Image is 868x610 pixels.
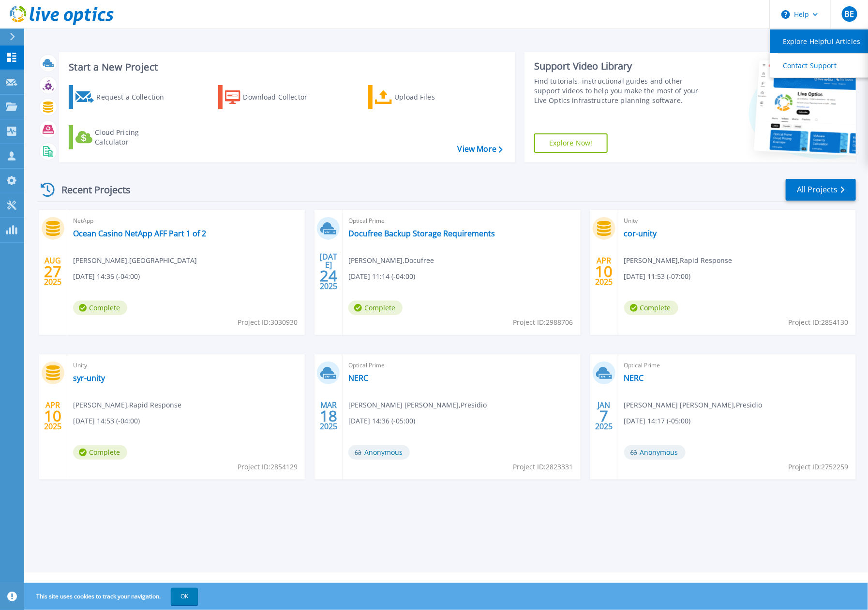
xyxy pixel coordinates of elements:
[624,229,657,238] a: cor-unity
[513,462,573,472] span: Project ID: 2823331
[348,360,574,371] span: Optical Prime
[348,400,487,410] span: [PERSON_NAME] [PERSON_NAME] , Presidio
[534,76,703,105] div: Find tutorials, instructional guides and other support videos to help you make the most of your L...
[534,133,608,153] a: Explore Now!
[348,373,368,383] a: NERC
[348,301,403,315] span: Complete
[319,254,338,289] div: [DATE] 2025
[624,416,691,426] span: [DATE] 14:17 (-05:00)
[238,462,298,472] span: Project ID: 2854129
[348,216,574,226] span: Optical Prime
[458,145,503,154] a: View More
[789,462,849,472] span: Project ID: 2752259
[319,398,338,434] div: MAR 2025
[624,301,678,315] span: Complete
[599,412,608,420] span: 7
[368,85,476,109] a: Upload Files
[69,125,177,149] a: Cloud Pricing Calculator
[786,179,856,201] a: All Projects
[218,85,326,109] a: Download Collector
[348,255,434,266] span: [PERSON_NAME] , Docufree
[27,588,198,605] span: This site uses cookies to track your navigation.
[44,398,62,434] div: APR 2025
[624,400,763,410] span: [PERSON_NAME] [PERSON_NAME] , Presidio
[73,360,299,371] span: Unity
[320,272,337,280] span: 24
[73,271,140,282] span: [DATE] 14:36 (-04:00)
[171,588,198,605] button: OK
[73,301,127,315] span: Complete
[394,87,472,107] div: Upload Files
[595,254,613,289] div: APR 2025
[348,445,410,460] span: Anonymous
[44,412,61,420] span: 10
[348,271,415,282] span: [DATE] 11:14 (-04:00)
[624,445,686,460] span: Anonymous
[73,400,181,410] span: [PERSON_NAME] , Rapid Response
[624,360,850,371] span: Optical Prime
[73,255,197,266] span: [PERSON_NAME] , [GEOGRAPHIC_DATA]
[73,229,206,238] a: Ocean Casino NetApp AFF Part 1 of 2
[595,398,613,434] div: JAN 2025
[534,60,703,73] div: Support Video Library
[73,373,105,383] a: syr-unity
[69,85,177,109] a: Request a Collection
[845,10,854,18] span: BE
[624,373,644,383] a: NERC
[238,317,298,328] span: Project ID: 3030930
[73,216,299,226] span: NetApp
[348,229,495,238] a: Docufree Backup Storage Requirements
[595,267,613,276] span: 10
[789,317,849,328] span: Project ID: 2854130
[44,267,61,276] span: 27
[513,317,573,328] span: Project ID: 2988706
[624,255,733,266] span: [PERSON_NAME] , Rapid Response
[624,271,691,282] span: [DATE] 11:53 (-07:00)
[95,128,172,147] div: Cloud Pricing Calculator
[37,178,144,202] div: Recent Projects
[96,87,174,107] div: Request a Collection
[320,412,337,420] span: 18
[624,216,850,226] span: Unity
[69,62,502,73] h3: Start a New Project
[44,254,62,289] div: AUG 2025
[243,87,321,107] div: Download Collector
[348,416,415,426] span: [DATE] 14:36 (-05:00)
[73,416,140,426] span: [DATE] 14:53 (-04:00)
[73,445,127,460] span: Complete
